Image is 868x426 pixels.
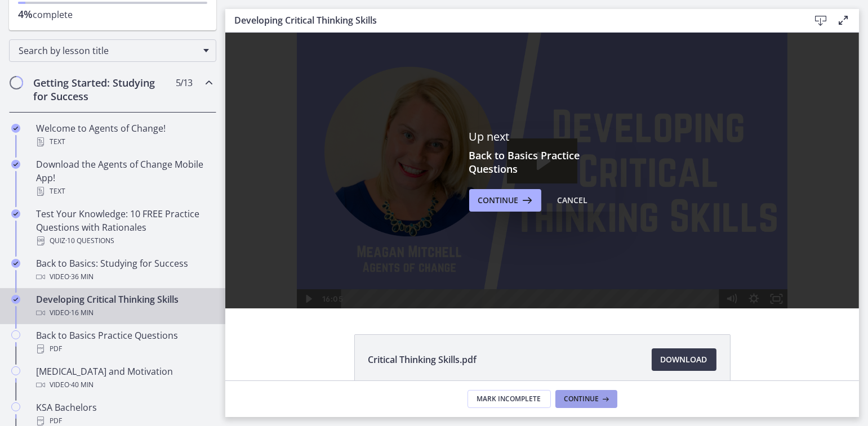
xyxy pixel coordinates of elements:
[19,44,198,57] span: Search by lesson title
[36,234,212,248] div: Quiz
[11,259,20,268] i: Completed
[69,270,94,284] span: · 36 min
[478,194,519,207] span: Continue
[124,257,489,276] div: Playbar
[652,348,716,371] a: Download
[368,353,477,366] span: Critical Thinking Skills.pdf
[18,7,207,21] p: complete
[36,329,212,356] div: Back to Basics Practice Questions
[36,185,212,198] div: Text
[36,293,212,320] div: Developing Critical Thinking Skills
[661,353,707,366] span: Download
[282,106,352,151] button: Play Video: cbe0uvmtov91j64ibpdg.mp4
[11,124,20,133] i: Completed
[65,234,114,248] span: · 10 Questions
[11,209,20,218] i: Completed
[549,189,597,212] button: Cancel
[36,207,212,248] div: Test Your Knowledge: 10 FREE Practice Questions with Rationales
[36,135,212,149] div: Text
[477,394,541,403] span: Mark Incomplete
[234,14,791,27] h3: Developing Critical Thinking Skills
[33,76,171,103] h2: Getting Started: Studying for Success
[36,365,212,392] div: [MEDICAL_DATA] and Motivation
[36,158,212,198] div: Download the Agents of Change Mobile App!
[540,257,562,276] button: Fullscreen
[176,76,192,89] span: 5 / 13
[558,194,588,207] div: Cancel
[469,189,541,212] button: Continue
[69,378,94,392] span: · 40 min
[36,122,212,149] div: Welcome to Agents of Change!
[36,270,212,284] div: Video
[11,295,20,304] i: Completed
[36,306,212,320] div: Video
[469,129,616,144] p: Up next
[36,257,212,284] div: Back to Basics: Studying for Success
[564,394,599,403] span: Continue
[468,390,551,408] button: Mark Incomplete
[517,257,540,276] button: Show settings menu
[36,378,212,392] div: Video
[36,342,212,356] div: PDF
[69,306,94,320] span: · 16 min
[469,149,616,176] h3: Back to Basics Practice Questions
[18,7,33,21] span: 4%
[555,390,617,408] button: Continue
[495,257,517,276] button: Mute
[72,257,94,276] button: Play Video
[11,160,20,169] i: Completed
[9,39,216,62] div: Search by lesson title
